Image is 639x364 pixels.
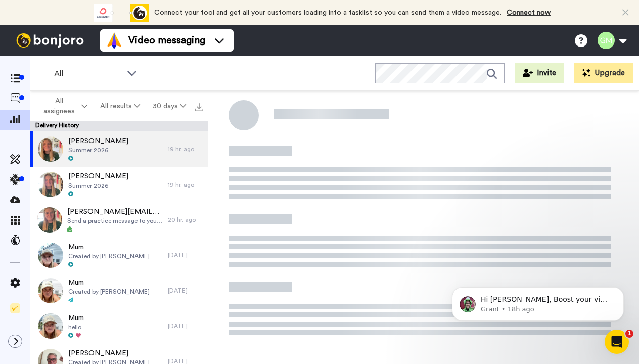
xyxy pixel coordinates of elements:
[605,330,629,354] iframe: Intercom live chat
[30,238,208,273] a: MumCreated by [PERSON_NAME][DATE]
[30,131,208,167] a: [PERSON_NAME]Summer 202619 hr. ago
[38,136,63,162] img: 40e1a2ca-bbb8-4bfc-8f19-f8832cd0534c-thumb.jpg
[507,9,551,16] a: Connect now
[30,167,208,202] a: [PERSON_NAME]Summer 202619 hr. ago
[68,242,150,252] span: Mum
[68,136,128,146] span: [PERSON_NAME]
[625,330,633,338] span: 1
[54,68,122,80] span: All
[68,146,128,154] span: Summer 2026
[168,216,203,224] div: 20 hr. ago
[30,308,208,344] a: Mumhello[DATE]
[68,171,128,181] span: [PERSON_NAME]
[68,348,150,358] span: [PERSON_NAME]
[146,97,192,115] button: 30 days
[38,278,63,303] img: 091045ff-91d2-4a74-a2e3-641418031059-thumb.jpg
[32,92,94,120] button: All assignees
[68,252,150,260] span: Created by [PERSON_NAME]
[38,243,63,268] img: ea4132c4-368e-4ef2-8de9-1ba4576bcde0-thumb.jpg
[68,288,150,296] span: Created by [PERSON_NAME]
[437,266,639,337] iframe: Intercom notifications message
[30,273,208,308] a: MumCreated by [PERSON_NAME][DATE]
[30,202,208,238] a: [PERSON_NAME][EMAIL_ADDRESS][DOMAIN_NAME]Send a practice message to yourself20 hr. ago
[37,207,62,233] img: d68e8376-20b6-4703-950e-2374fbd6ce23-thumb.jpg
[68,323,84,331] span: hello
[67,217,163,225] span: Send a practice message to yourself
[154,9,501,16] span: Connect your tool and get all your customers loading into a tasklist so you can send them a video...
[68,181,128,190] span: Summer 2026
[106,32,122,49] img: vm-color.svg
[168,322,203,330] div: [DATE]
[515,63,564,83] button: Invite
[574,63,633,83] button: Upgrade
[38,172,63,197] img: bccd0a35-3702-445f-af0f-991519582c07-thumb.jpg
[94,97,147,115] button: All results
[168,251,203,259] div: [DATE]
[10,303,20,313] img: Checklist.svg
[168,145,203,153] div: 19 hr. ago
[12,33,88,48] img: bj-logo-header-white.svg
[67,207,163,217] span: [PERSON_NAME][EMAIL_ADDRESS][DOMAIN_NAME]
[68,313,84,323] span: Mum
[38,96,79,116] span: All assignees
[168,287,203,295] div: [DATE]
[192,99,206,114] button: Export all results that match these filters now.
[94,4,149,22] div: animation
[68,278,150,288] span: Mum
[38,313,63,339] img: 9b448b19-ca3e-4135-98d2-986de9e25ff1-thumb.jpg
[195,103,203,111] img: export.svg
[128,33,205,48] span: Video messaging
[30,121,208,131] div: Delivery History
[168,180,203,189] div: 19 hr. ago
